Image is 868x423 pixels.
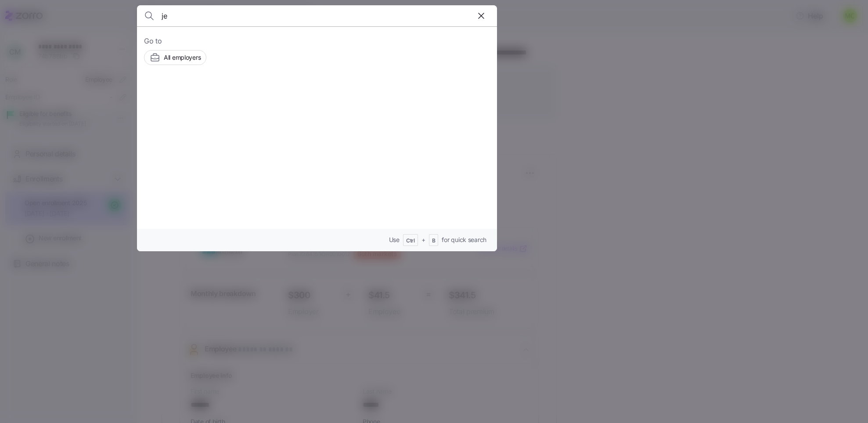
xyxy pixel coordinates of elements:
span: + [421,235,425,244]
span: All employers [164,53,201,62]
span: Go to [144,36,490,47]
span: B [432,237,436,245]
span: Use [389,235,400,244]
span: for quick search [442,235,486,244]
span: Ctrl [406,237,415,245]
button: All employers [144,50,206,65]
